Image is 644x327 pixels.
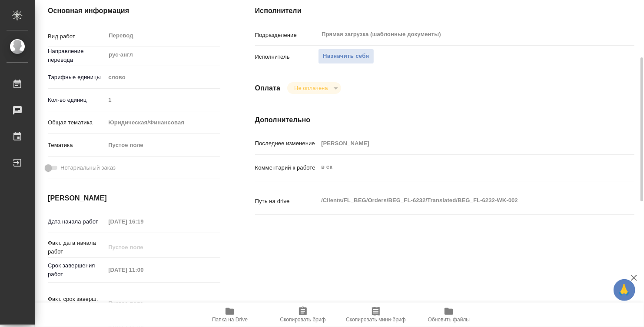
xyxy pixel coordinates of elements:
[48,73,105,82] p: Тарифные единицы
[255,83,281,93] h4: Оплата
[60,163,116,172] span: Нотариальный заказ
[255,115,634,125] h4: Дополнительно
[255,163,319,172] p: Комментарий к работе
[108,141,209,150] div: Пустое поле
[105,138,220,153] div: Пустое поле
[339,303,412,327] button: Скопировать мини-бриф
[323,51,369,61] span: Назначить себя
[346,317,405,323] span: Скопировать мини-бриф
[105,93,220,106] input: Пустое поле
[48,193,220,204] h4: [PERSON_NAME]
[614,279,635,301] button: 🙏
[428,317,470,323] span: Обновить файлы
[105,70,220,85] div: слово
[48,96,105,104] p: Кол-во единиц
[255,31,319,40] p: Подразделение
[105,297,181,310] input: Пустое поле
[318,193,603,208] textarea: /Clients/FL_BEG/Orders/BEG_FL-6232/Translated/BEG_FL-6232-WK-002
[292,84,330,92] button: Не оплачена
[48,6,220,16] h4: Основная информация
[266,303,339,327] button: Скопировать бриф
[48,118,105,127] p: Общая тематика
[48,217,105,226] p: Дата начала работ
[318,137,603,150] input: Пустое поле
[48,47,105,64] p: Направление перевода
[212,317,248,323] span: Папка на Drive
[105,215,181,228] input: Пустое поле
[280,317,325,323] span: Скопировать бриф
[318,49,374,64] button: Назначить себя
[48,295,105,312] p: Факт. срок заверш. работ
[193,303,266,327] button: Папка на Drive
[48,141,105,150] p: Тематика
[318,160,603,174] textarea: в ск
[412,303,485,327] button: Обновить файлы
[105,264,181,276] input: Пустое поле
[255,53,319,61] p: Исполнитель
[617,281,632,299] span: 🙏
[105,115,220,130] div: Юридическая/Финансовая
[48,261,105,279] p: Срок завершения работ
[255,197,319,206] p: Путь на drive
[48,239,105,256] p: Факт. дата начала работ
[105,241,181,254] input: Пустое поле
[48,32,105,41] p: Вид работ
[287,82,341,94] div: Не оплачена
[255,6,634,16] h4: Исполнители
[255,139,319,148] p: Последнее изменение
